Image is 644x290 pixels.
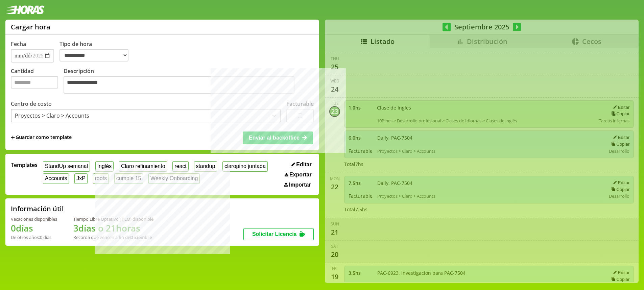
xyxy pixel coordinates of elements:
[74,173,87,184] button: JxP
[11,161,38,169] span: Templates
[73,216,153,222] div: Tiempo Libre Optativo (TiLO) disponible
[11,100,52,107] label: Centro de costo
[64,76,294,94] textarea: Descripción
[130,234,152,240] b: Diciembre
[11,67,64,95] label: Cantidad
[249,135,300,141] span: Enviar al backoffice
[11,216,57,222] div: Vacaciones disponibles
[289,182,311,188] span: Importar
[194,161,217,172] button: standup
[243,228,314,240] button: Solicitar Licencia
[93,173,109,184] button: roots
[114,173,143,184] button: cumple 15
[73,222,153,234] h1: 3 días o 21 horas
[15,112,89,119] div: Proyectos > Claro > Accounts
[11,204,64,213] h2: Información útil
[11,22,50,31] h1: Cargar hora
[289,161,314,168] button: Editar
[11,134,72,141] span: +Guardar como template
[148,173,200,184] button: Weekly Onboarding
[11,222,57,234] h1: 0 días
[43,173,69,184] button: Accounts
[43,161,90,172] button: StandUp semanal
[252,231,297,237] span: Solicitar Licencia
[289,172,312,178] span: Exportar
[11,40,26,48] label: Fecha
[243,131,313,144] button: Enviar al backoffice
[222,161,267,172] button: claropino juntada
[286,100,314,107] label: Facturable
[11,134,15,141] span: +
[296,162,311,168] span: Editar
[119,161,167,172] button: Claro refinamiento
[64,67,314,95] label: Descripción
[95,161,114,172] button: Inglés
[11,234,57,240] div: De otros años: 0 días
[59,40,134,63] label: Tipo de hora
[5,5,45,14] img: logotipo
[172,161,188,172] button: react
[11,76,58,89] input: Cantidad
[283,171,314,178] button: Exportar
[73,234,153,240] div: Recordá que vencen a fin de
[59,49,128,62] select: Tipo de hora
